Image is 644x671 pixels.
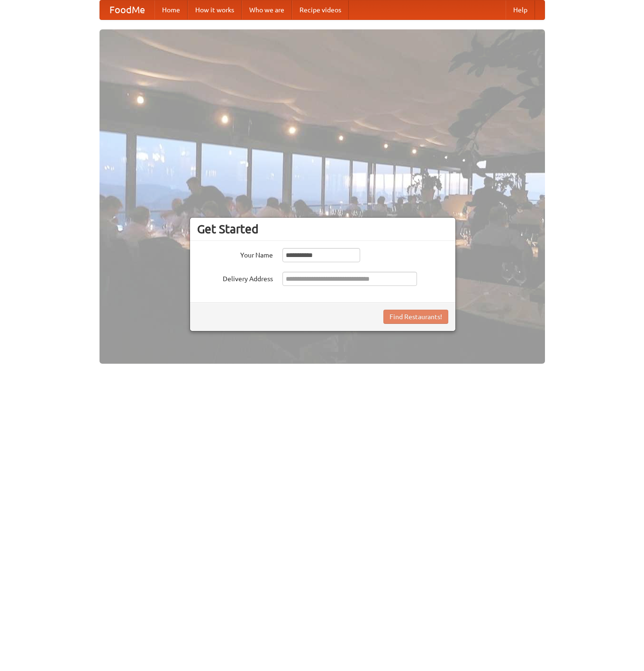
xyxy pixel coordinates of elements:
[197,248,273,260] label: Your Name
[506,0,535,19] a: Help
[197,222,448,236] h3: Get Started
[383,310,448,324] button: Find Restaurants!
[292,0,349,19] a: Recipe videos
[197,272,273,284] label: Delivery Address
[154,0,188,19] a: Home
[242,0,292,19] a: Who we are
[188,0,242,19] a: How it works
[100,0,154,19] a: FoodMe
